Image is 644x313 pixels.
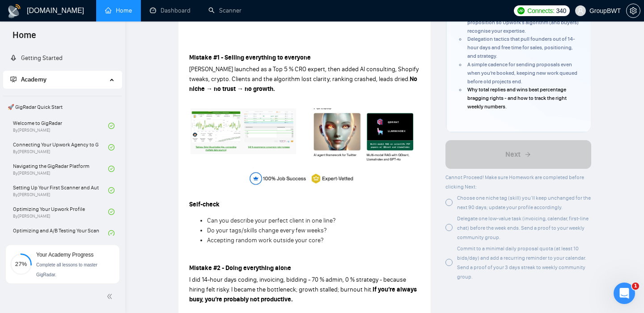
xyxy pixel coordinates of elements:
strong: No niche → no trust → no growth. [189,75,417,93]
a: Optimizing Your Upwork ProfileBy[PERSON_NAME] [13,202,108,222]
img: upwork-logo.png [517,7,525,14]
span: Do your tags/skills change every few weeks? [207,227,326,234]
span: Academy [21,76,47,83]
button: setting [626,4,640,18]
span: Delegation tactics that pull founders out of 14-hour days and free time for sales, positioning, a... [467,36,575,59]
span: fund-projection-screen [10,76,17,82]
span: Commit to a minimal daily proposal quota (at least 10 bids/day) and add a recurring reminder to y... [457,245,586,280]
span: double-left [106,292,115,301]
span: 1 [632,283,639,290]
span: Home [5,29,43,47]
strong: Mistake #2 - Doing everything alone [189,264,291,272]
a: homeHome [105,7,132,14]
a: Navigating the GigRadar PlatformBy[PERSON_NAME] [13,159,108,179]
li: Getting Started [3,49,122,67]
span: check-circle [108,187,114,193]
a: Optimizing and A/B Testing Your Scanner for Better ResultsBy[PERSON_NAME] [13,223,108,243]
strong: Mistake #1 - Selling everything to everyone [189,54,311,61]
iframe: Intercom live chat [614,283,635,304]
a: Connecting Your Upwork Agency to GigRadarBy[PERSON_NAME] [13,137,108,157]
span: check-circle [108,144,114,150]
span: 340 [556,6,566,16]
a: Setting Up Your First Scanner and Auto-BidderBy[PERSON_NAME] [13,180,108,200]
span: I did 14-hour days coding, invoicing, bidding - 70 % admin, 0 % strategy - because hiring felt ri... [189,276,406,293]
a: setting [626,7,640,14]
span: How to choose and stick to a single value proposition so Upwork’s algorithm (and buyers) recognis... [467,11,579,34]
span: check-circle [108,123,114,129]
a: dashboardDashboard [150,7,191,14]
img: logo [7,4,21,18]
span: Connects: [527,6,554,16]
span: Delegate one low-value task (invoicing, calendar, first-line chat) before the week ends. Send a p... [457,215,589,240]
a: searchScanner [208,7,241,14]
span: check-circle [108,230,114,236]
a: rocketGetting Started [10,54,63,62]
span: Why total replies and wins beat percentage bragging rights - and how to track the right weekly nu... [467,86,567,110]
span: Complete all lessons to master GigRadar. [36,262,97,277]
span: check-circle [108,209,114,215]
span: setting [627,7,640,14]
a: Welcome to GigRadarBy[PERSON_NAME] [13,116,108,136]
span: Can you describe your perfect client in one line? [207,217,335,224]
button: Next [445,140,592,169]
span: Academy [10,76,47,83]
span: user [577,8,584,14]
span: Choose one niche tag (skill) you’ll keep unchanged for the next 90 days; update your profile acco... [457,195,591,210]
span: 🚀 GigRadar Quick Start [4,98,121,116]
span: 27% [10,261,32,267]
span: Your Academy Progress [36,252,93,258]
span: A simple cadence for sending proposals even when you’re booked, keeping new work queued before ol... [467,61,577,85]
span: [PERSON_NAME] launched as a Top 5 % CRO expert, then added AI consulting, Shopify tweaks, crypto.... [189,65,419,83]
strong: If you’re always busy, you’re probably not productive. [189,286,417,303]
span: Next [505,149,521,160]
strong: Self-check [189,201,220,208]
span: Accepting random work outside your core? [207,236,323,244]
img: AD_4nXeXxqQWxbnobAMrfWJ7Y3RaMtsKz_-NzbgFzyaAMP7Ovn2XI8s6dLcS2XMOuvyiLATwrftosW6tKG_n72IZSMbWjH7CK... [189,107,420,186]
span: Cannot Proceed! Make sure Homework are completed before clicking Next: [445,174,584,190]
span: check-circle [108,166,114,172]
